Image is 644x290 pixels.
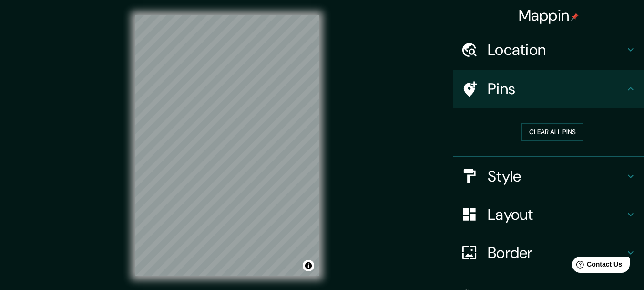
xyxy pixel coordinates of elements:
[488,205,625,224] h4: Layout
[519,6,579,25] h4: Mappin
[453,31,644,69] div: Location
[559,253,634,279] iframe: Help widget launcher
[303,260,314,271] button: Toggle attribution
[488,79,625,98] h4: Pins
[453,195,644,234] div: Layout
[571,13,579,21] img: pin-icon.png
[453,70,644,108] div: Pins
[488,167,625,186] h4: Style
[453,234,644,272] div: Border
[135,15,319,276] canvas: Map
[453,157,644,195] div: Style
[488,243,625,262] h4: Border
[521,123,583,141] button: Clear all pins
[488,40,625,59] h4: Location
